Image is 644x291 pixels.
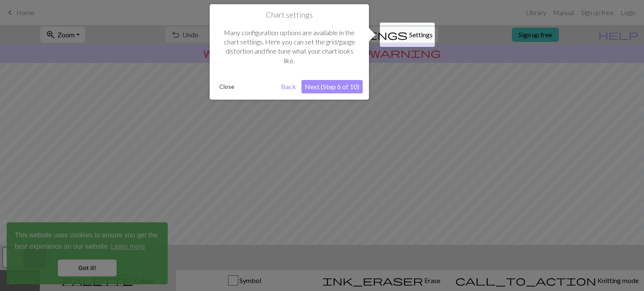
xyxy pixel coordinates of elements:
[210,4,369,100] div: Chart settings
[216,10,363,20] h1: Chart settings
[278,80,299,93] button: Back
[216,20,363,74] div: Many configuration options are available in the chart settings. Here you can set the grid/gauge d...
[301,80,363,93] button: Next (Step 6 of 10)
[216,80,238,93] button: Close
